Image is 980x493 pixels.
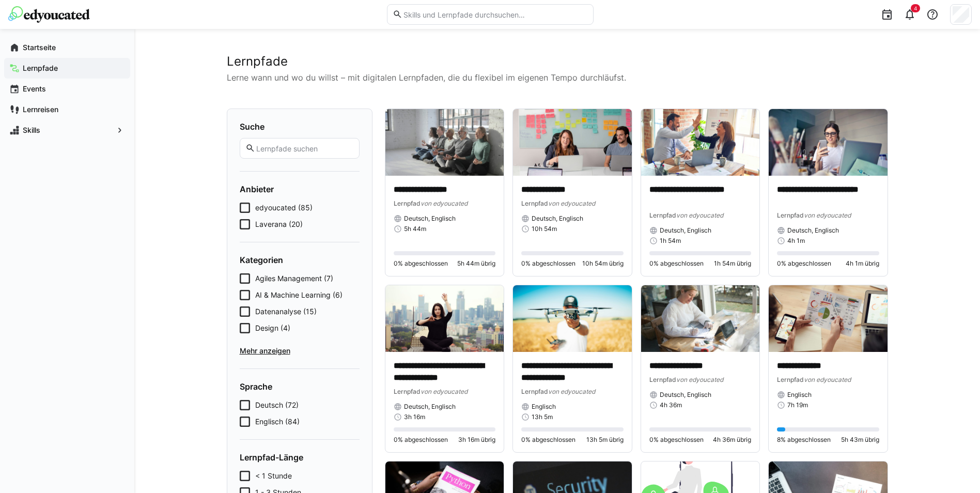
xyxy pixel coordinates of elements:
[521,199,548,207] span: Lernpfad
[548,199,595,207] span: von edyoucated
[240,346,360,356] span: Mehr anzeigen
[394,259,448,268] span: 0% abgeschlossen
[394,436,448,444] span: 0% abgeschlossen
[394,199,421,207] span: Lernpfad
[846,259,879,268] span: 4h 1m übrig
[641,109,760,176] img: image
[769,109,888,176] img: image
[521,436,575,444] span: 0% abgeschlossen
[255,273,333,284] span: Agiles Management (7)
[404,413,425,421] span: 3h 16m
[649,436,704,444] span: 0% abgeschlossen
[676,376,723,383] span: von edyoucated
[649,211,676,219] span: Lernpfad
[521,259,575,268] span: 0% abgeschlossen
[777,259,831,268] span: 0% abgeschlossen
[676,211,723,219] span: von edyoucated
[641,285,760,352] img: image
[227,54,888,69] h2: Lernpfade
[402,10,587,19] input: Skills und Lernpfade durchsuchen…
[713,436,751,444] span: 4h 36m übrig
[404,403,456,411] span: Deutsch, Englisch
[660,391,711,399] span: Deutsch, Englisch
[787,226,839,235] span: Deutsch, Englisch
[385,285,504,352] img: image
[255,203,313,213] span: edyoucated (85)
[227,71,888,84] p: Lerne wann und wo du willst – mit digitalen Lernpfaden, die du flexibel im eigenen Tempo durchläu...
[255,323,290,333] span: Design (4)
[255,219,303,229] span: Laverana (20)
[532,413,553,421] span: 13h 5m
[777,436,831,444] span: 8% abgeschlossen
[532,214,583,223] span: Deutsch, Englisch
[255,471,292,481] span: < 1 Stunde
[513,109,632,176] img: image
[457,259,495,268] span: 5h 44m übrig
[660,401,682,409] span: 4h 36m
[777,376,804,383] span: Lernpfad
[582,259,624,268] span: 10h 54m übrig
[255,290,343,300] span: AI & Machine Learning (6)
[787,237,805,245] span: 4h 1m
[660,226,711,235] span: Deutsch, Englisch
[255,306,317,317] span: Datenanalyse (15)
[532,403,556,411] span: Englisch
[240,452,360,463] h4: Lernpfad-Länge
[769,285,888,352] img: image
[532,225,557,233] span: 10h 54m
[240,381,360,392] h4: Sprache
[804,211,851,219] span: von edyoucated
[804,376,851,383] span: von edyoucated
[240,255,360,265] h4: Kategorien
[521,388,548,395] span: Lernpfad
[787,391,812,399] span: Englisch
[660,237,681,245] span: 1h 54m
[385,109,504,176] img: image
[394,388,421,395] span: Lernpfad
[421,388,468,395] span: von edyoucated
[458,436,495,444] span: 3h 16m übrig
[548,388,595,395] span: von edyoucated
[714,259,751,268] span: 1h 54m übrig
[240,184,360,194] h4: Anbieter
[404,225,426,233] span: 5h 44m
[914,5,917,11] span: 4
[649,259,704,268] span: 0% abgeschlossen
[255,400,299,410] span: Deutsch (72)
[787,401,808,409] span: 7h 19m
[421,199,468,207] span: von edyoucated
[240,121,360,132] h4: Suche
[255,144,353,153] input: Lernpfade suchen
[255,417,300,427] span: Englisch (84)
[649,376,676,383] span: Lernpfad
[586,436,624,444] span: 13h 5m übrig
[404,214,456,223] span: Deutsch, Englisch
[777,211,804,219] span: Lernpfad
[513,285,632,352] img: image
[841,436,879,444] span: 5h 43m übrig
